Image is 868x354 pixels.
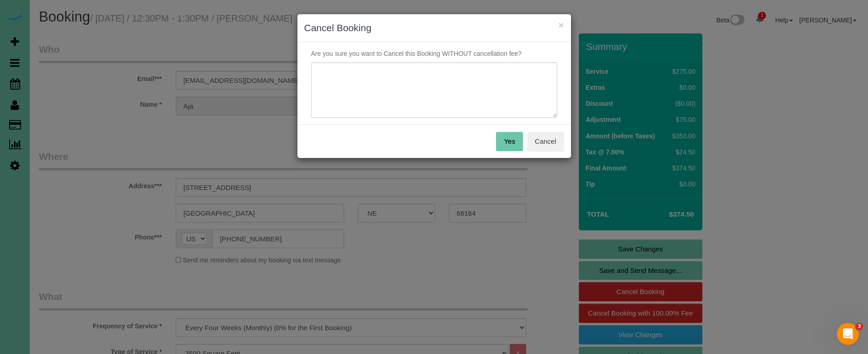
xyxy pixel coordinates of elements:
[304,21,564,35] h3: Cancel Booking
[856,323,863,330] span: 3
[527,132,564,151] button: Cancel
[496,132,523,151] button: Yes
[304,49,564,58] p: Are you sure you want to Cancel this Booking WITHOUT cancellation fee?
[837,323,859,345] iframe: Intercom live chat
[558,20,564,30] button: ×
[297,14,571,158] sui-modal: Cancel Booking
